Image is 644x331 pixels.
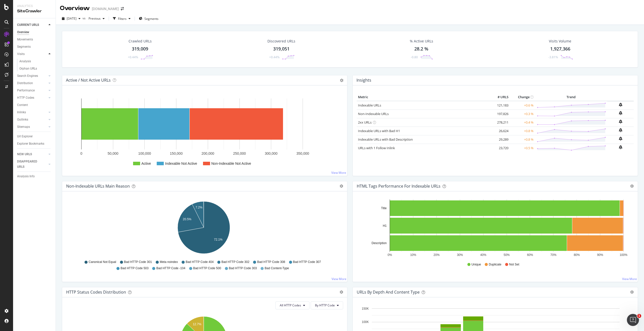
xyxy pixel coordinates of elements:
a: Sitemaps [17,124,47,130]
div: Overview [17,30,29,35]
span: 2025 Oct. 4th [67,16,76,21]
text: 350,000 [296,151,309,155]
text: H1 [383,224,387,228]
td: +0.8 % [510,127,535,135]
text: 0 [80,151,83,155]
a: Explorer Bookmarks [17,141,52,146]
div: -0.80 [411,55,418,59]
div: Analysis Info [17,174,35,179]
div: gear [340,290,343,294]
div: Url Explorer [17,134,33,139]
a: DISAPPEARED URLS [17,159,47,170]
span: Duplicate [489,262,501,267]
th: Trend [535,93,607,101]
text: 150,000 [170,151,183,155]
div: Content [17,102,28,108]
text: 70% [550,253,556,257]
iframe: Intercom live chat [627,314,639,326]
div: Inlinks [17,110,26,115]
text: 50% [504,253,510,257]
a: View More [622,277,637,281]
div: bell-plus [619,145,622,149]
h4: Insights [356,77,371,84]
svg: A chart. [66,199,341,258]
svg: A chart. [357,199,632,258]
th: Metric [357,93,490,101]
a: Non-Indexable URLs [358,112,389,116]
h4: Active / Not Active URLs [66,77,111,84]
text: 100K [362,320,369,324]
a: Url Explorer [17,134,52,139]
div: Non-Indexable URLs Main Reason [66,184,130,189]
a: URLs with 1 Follow Inlink [358,146,395,150]
div: -3.81% [548,55,558,59]
a: 2xx URLs [358,120,372,125]
text: 30% [457,253,463,257]
text: 300,000 [265,151,277,155]
a: Overview [17,30,52,35]
div: gear [630,290,634,294]
span: Previous [87,16,101,21]
div: [DOMAIN_NAME] [92,6,119,11]
div: Sitemaps [17,124,30,130]
div: 319,009 [132,46,148,52]
text: 100,000 [138,151,151,155]
text: Indexable Not Active [165,161,197,165]
div: SiteCrawler [17,8,52,14]
span: Bad HTTP Code 302 [221,260,249,264]
div: gear [630,184,634,188]
text: Non-Indexable Not Active [211,161,251,165]
span: Bad HTTP Code 303 [229,266,257,270]
text: 80% [574,253,580,257]
div: CURRENT URLS [17,22,39,28]
text: 20.5% [183,217,191,221]
div: Visits [17,51,25,57]
text: Active [141,161,151,165]
div: HTML Tags Performance for Indexable URLs [357,184,440,189]
a: Analysis Info [17,174,52,179]
a: Indexable URLs with Bad Description [358,137,413,142]
div: 28.2 % [414,46,428,52]
div: HTTP Status Codes Distribution [66,290,126,295]
a: Indexable URLs with Bad H1 [358,129,400,133]
text: 200,000 [202,151,214,155]
a: Orphan URLs [19,66,52,71]
a: Inlinks [17,110,47,115]
button: Filters [111,15,133,23]
text: 12.7% [193,322,201,326]
button: By HTTP Code [311,301,343,309]
span: Bad HTTP Code -104 [156,266,185,270]
div: HTTP Codes [17,95,34,100]
text: 250,000 [233,151,246,155]
div: +0.44% [128,55,138,59]
td: 26,624 [490,127,510,135]
span: 1 [637,314,641,318]
a: Movements [17,37,52,42]
a: Search Engines [17,73,47,79]
th: Change [510,93,535,101]
text: 40% [480,253,486,257]
div: Crawled URLs [129,39,152,44]
span: Bad HTTP Code 301 [124,260,152,264]
div: gear [340,184,343,188]
a: Analysis [19,59,52,64]
div: DISAPPEARED URLS [17,159,43,170]
a: Content [17,102,52,108]
div: Visits Volume [549,39,571,44]
div: bell-plus [619,111,622,115]
a: CURRENT URLS [17,22,47,28]
text: Description [372,241,387,245]
div: Analysis [19,59,31,64]
td: 23,720 [490,144,510,152]
span: Bad HTTP Code 307 [293,260,321,264]
text: 10% [410,253,416,257]
td: 29,289 [490,135,510,144]
div: bell-plus [619,103,622,107]
button: Segments [137,15,160,23]
span: Bad HTTP Code 404 [186,260,214,264]
a: Distribution [17,81,47,86]
div: Explorer Bookmarks [17,141,44,146]
td: +0.3 % [510,109,535,118]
